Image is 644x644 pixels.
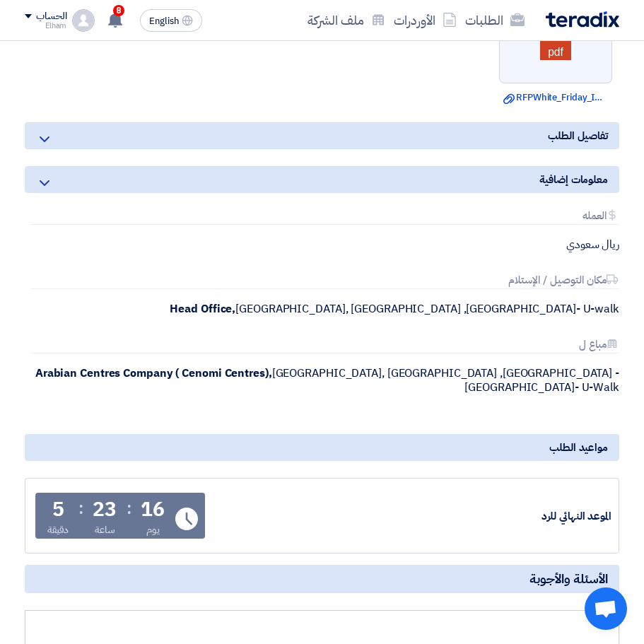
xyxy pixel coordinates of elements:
span: تفاصيل الطلب [548,128,608,144]
span: 8 [113,5,124,16]
div: 23 [93,500,117,520]
div: [GEOGRAPHIC_DATA], [GEOGRAPHIC_DATA] ,[GEOGRAPHIC_DATA] - [GEOGRAPHIC_DATA]- U-Walk [25,366,619,394]
b: Head Office, [170,300,235,317]
div: : [127,496,131,521]
div: مباع ل [30,339,619,353]
span: الأسئلة والأجوبة [529,570,608,587]
div: مواعيد الطلب [25,434,619,461]
a: RFPWhite_Friday_INSTANT_WIN_ACTIVATION_.pdf [503,90,608,105]
div: ساعة [95,522,115,537]
span: English [149,16,179,26]
div: 16 [141,500,165,520]
a: ملف الشركة [303,4,390,37]
div: دقيقة [47,522,69,537]
button: English [140,9,202,32]
a: الطلبات [461,4,529,37]
div: دردشة مفتوحة [585,587,627,630]
div: مكان التوصيل / الإستلام [30,274,619,289]
img: Teradix logo [546,11,619,28]
div: ريال سعودي [25,238,619,252]
div: 5 [52,500,64,520]
div: الموعد النهائي للرد [505,508,611,525]
div: Elham [25,22,66,30]
div: العمله [30,210,619,225]
div: الحساب [36,11,66,23]
span: معلومات إضافية [539,172,608,187]
div: : [78,496,83,521]
img: profile_test.png [72,9,95,32]
div: [GEOGRAPHIC_DATA], [GEOGRAPHIC_DATA] ,[GEOGRAPHIC_DATA]- U-walk [25,302,619,316]
div: يوم [146,522,160,537]
b: Arabian Centres Company ( Cenomi Centres), [35,365,272,382]
a: الأوردرات [390,4,461,37]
